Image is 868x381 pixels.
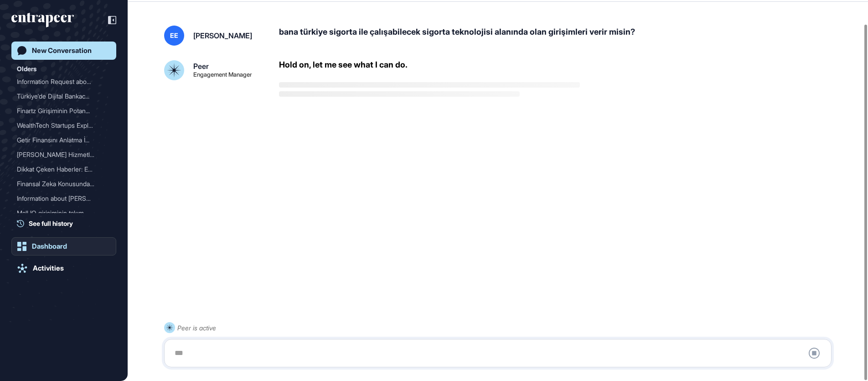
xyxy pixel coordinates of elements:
div: Information Request about... [17,74,103,89]
div: [PERSON_NAME] Hizmetleri ve ... [17,147,103,162]
div: Mall IQ girişiminin takım... [17,206,103,220]
div: Engagement Manager [193,72,252,78]
div: [PERSON_NAME] [193,32,252,39]
div: Activities [33,264,64,272]
div: bana türkiye sigorta ile çalışabilecek sigorta teknolojisi alanında olan girişimleri verir misin? [279,26,839,46]
span: EE [170,32,178,39]
div: Peer is active [177,322,216,334]
div: WealthTech Startups Exploration [17,118,111,133]
div: Finansal Zeka Konusunda Sunum İçin Örnek İhtiyacı [17,177,111,191]
div: Finansal Zeka Konusunda S... [17,177,103,191]
div: Papara'nın Hizmetleri ve Faaliyetleri [17,147,111,162]
a: Dashboard [11,237,116,256]
span: See full history [29,219,73,228]
div: Mall IQ girişiminin takım boyutu hakkında bilgi [17,206,111,220]
div: Information Request about Lumnion [17,74,111,89]
div: Dikkat Çeken Haberler: Embededd Finance Alanındaki Son Gelişmeler [17,162,111,177]
div: entrapeer-logo [11,13,74,27]
div: WealthTech Startups Explo... [17,118,103,133]
div: Türkiye'de Dijital Bankacılık Lisansı Almış Bankalar [17,89,111,104]
a: New Conversation [11,42,116,60]
div: New Conversation [32,47,92,55]
a: See full history [17,219,116,228]
div: Finartz Girişiminin Potansiyel Müşteri Profili Araştırması [17,104,111,118]
div: Information about [PERSON_NAME] [17,191,103,206]
div: Türkiye'de Dijital Bankac... [17,89,103,104]
div: Getir Finansını Anlatma İsteği [17,133,111,147]
div: Finartz Girişiminin Potan... [17,104,103,118]
div: Getir Finansını Anlatma İ... [17,133,103,147]
div: Dikkat Çeken Haberler: Em... [17,162,103,177]
div: Information about Ashby Company [17,191,111,206]
div: Dashboard [32,242,67,251]
div: Hold on, let me see what I can do. [279,60,408,69]
div: Peer [193,63,209,70]
div: Olders [17,63,36,74]
a: Activities [11,259,116,277]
